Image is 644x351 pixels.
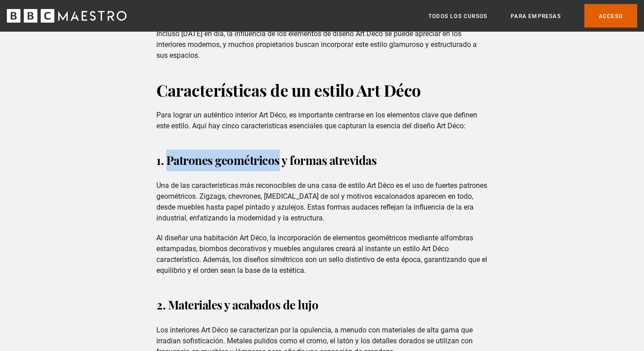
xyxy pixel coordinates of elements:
[156,297,318,313] font: 2. Materiales y acabados de lujo
[156,8,477,60] font: El Art Déco se convirtió en la opción predilecta para viviendas, hoteles, cines y rascacielos de ...
[156,111,477,130] font: Para lograr un auténtico interior Art Déco, es importante centrarse en los elementos clave que de...
[428,12,487,21] a: Todos los cursos
[7,9,127,23] svg: Maestro de la BBC
[511,13,561,19] font: Para empresas
[156,181,487,222] font: Una de las características más reconocibles de una casa de estilo Art Déco es el uso de fuertes p...
[156,79,421,101] font: Características de un estilo Art Déco
[511,12,561,21] a: Para empresas
[584,4,637,27] a: Acceso
[156,234,487,275] font: Al diseñar una habitación Art Déco, la incorporación de elementos geométricos mediante alfombras ...
[599,13,623,19] font: Acceso
[428,4,637,27] nav: Primario
[428,13,487,19] font: Todos los cursos
[156,152,376,168] font: 1. Patrones geométricos y formas atrevidas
